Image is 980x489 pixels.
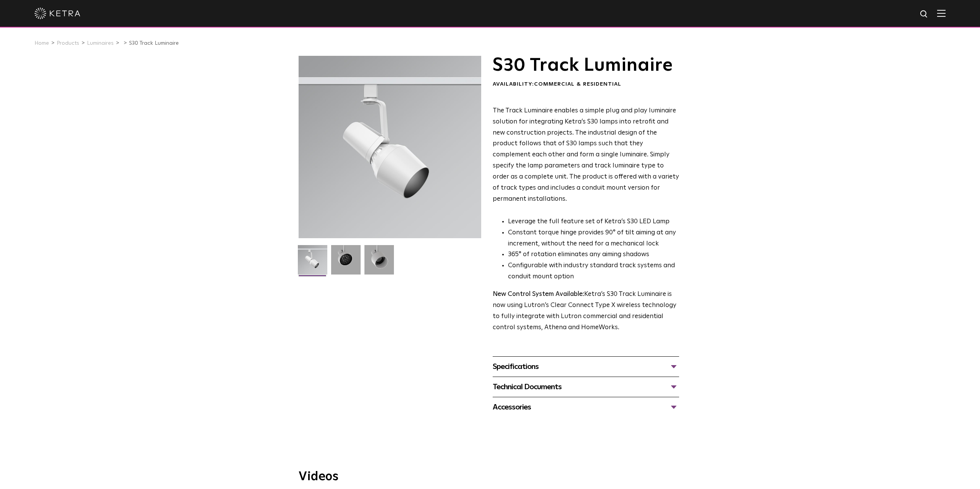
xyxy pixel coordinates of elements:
[508,227,679,250] li: Constant torque hinge provides 90° of tilt aiming at any increment, without the need for a mechan...
[493,107,679,202] span: The Track Luminaire enables a simple plug and play luminaire solution for integrating Ketra’s S30...
[508,249,679,260] li: 365° of rotation eliminates any aiming shadows
[493,361,679,373] div: Specifications
[508,260,679,283] li: Configurable with industry standard track systems and conduit mount option
[493,291,584,297] strong: New Control System Available:
[937,10,946,17] img: Hamburger%20Nav.svg
[493,289,679,333] p: Ketra’s S30 Track Luminaire is now using Lutron’s Clear Connect Type X wireless technology to ful...
[508,216,679,227] li: Leverage the full feature set of Ketra’s S30 LED Lamp
[493,56,679,75] h1: S30 Track Luminaire
[298,245,327,280] img: S30-Track-Luminaire-2021-Web-Square
[331,245,361,280] img: 3b1b0dc7630e9da69e6b
[299,471,681,483] h3: Videos
[534,81,621,87] span: Commercial & Residential
[920,10,929,19] img: search icon
[87,41,114,46] a: Luminaires
[493,81,679,88] div: Availability:
[34,8,80,19] img: ketra-logo-2019-white
[493,381,679,393] div: Technical Documents
[493,401,679,413] div: Accessories
[129,41,179,46] a: S30 Track Luminaire
[57,41,79,46] a: Products
[34,41,49,46] a: Home
[364,245,394,280] img: 9e3d97bd0cf938513d6e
